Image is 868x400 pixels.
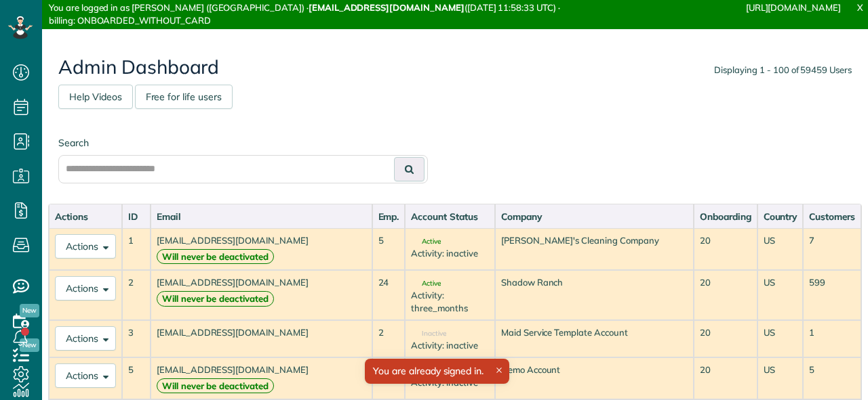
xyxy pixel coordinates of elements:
[365,359,509,384] div: You are already signed in.
[411,210,488,223] div: Account Status
[694,270,757,320] td: 20
[803,228,861,270] td: 7
[803,320,861,357] td: 1
[694,320,757,357] td: 20
[757,228,804,270] td: US
[151,270,372,320] td: [EMAIL_ADDRESS][DOMAIN_NAME]
[764,210,797,223] div: Country
[372,270,406,320] td: 24
[122,357,151,399] td: 5
[372,228,406,270] td: 5
[122,228,151,270] td: 1
[495,270,694,320] td: Shadow Ranch
[55,326,116,351] button: Actions
[411,289,488,314] div: Activity: three_months
[803,270,861,320] td: 599
[757,357,804,399] td: US
[411,247,488,260] div: Activity: inactive
[411,238,441,245] span: Active
[700,210,751,223] div: Onboarding
[411,280,441,287] span: Active
[694,228,757,270] td: 20
[309,2,465,13] strong: [EMAIL_ADDRESS][DOMAIN_NAME]
[746,2,841,13] a: [URL][DOMAIN_NAME]
[411,339,488,352] div: Activity: inactive
[122,270,151,320] td: 2
[809,210,855,223] div: Customers
[157,291,274,307] strong: Will never be deactivated
[372,357,406,399] td: 3
[58,85,133,109] a: Help Videos
[411,330,446,337] span: Inactive
[495,357,694,399] td: Demo Account
[157,249,274,265] strong: Will never be deactivated
[55,210,116,223] div: Actions
[128,210,144,223] div: ID
[495,228,694,270] td: [PERSON_NAME]'s Cleaning Company
[151,357,372,399] td: [EMAIL_ADDRESS][DOMAIN_NAME]
[495,320,694,357] td: Maid Service Template Account
[135,85,233,109] a: Free for life users
[757,270,804,320] td: US
[151,320,372,357] td: [EMAIL_ADDRESS][DOMAIN_NAME]
[151,228,372,270] td: [EMAIL_ADDRESS][DOMAIN_NAME]
[55,234,116,259] button: Actions
[157,378,274,394] strong: Will never be deactivated
[122,320,151,357] td: 3
[157,210,366,223] div: Email
[757,320,804,357] td: US
[501,210,688,223] div: Company
[714,64,852,76] div: Displaying 1 - 100 of 59459 Users
[58,57,852,78] h2: Admin Dashboard
[694,357,757,399] td: 20
[803,357,861,399] td: 5
[55,276,116,301] button: Actions
[58,136,428,150] label: Search
[378,210,399,223] div: Emp.
[55,363,116,388] button: Actions
[372,320,406,357] td: 2
[20,304,39,317] span: New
